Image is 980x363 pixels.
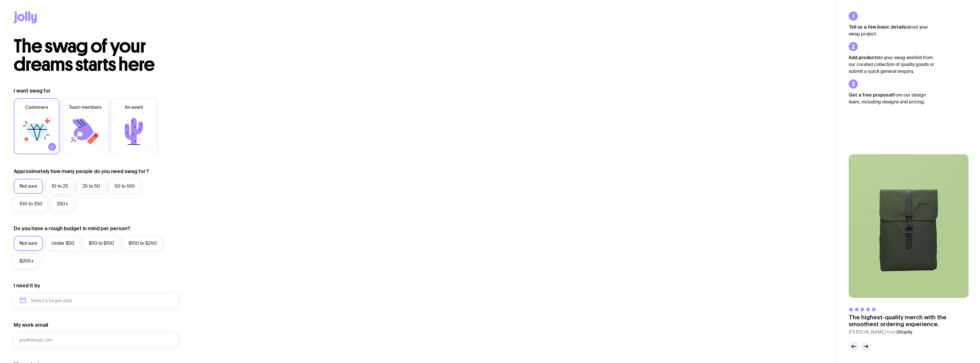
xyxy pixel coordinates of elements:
label: Approximately how many people do you need swag for? [14,168,149,175]
label: Not sure [14,236,43,251]
strong: Add products [849,55,879,60]
label: 250+ [51,196,74,211]
p: about your swag project. [849,23,935,37]
input: Select a target date [14,293,179,308]
label: Not sure [14,179,43,194]
label: 10 to 25 [46,179,74,194]
strong: Tell us a few basic details [849,24,906,29]
span: The swag of your dreams starts here [14,35,155,76]
p: to your swag wishlist from our curated collection of quality goods or submit a quick general enqu... [849,54,935,75]
span: An event [125,104,143,111]
label: 50 to 100 [109,179,140,194]
span: Customers [25,104,48,111]
cite: [PERSON_NAME] from [849,329,969,336]
label: Do you have a rough budget in mind per person? [14,225,130,232]
label: Under $50 [46,236,80,251]
label: $100 to $200 [123,236,163,251]
strong: Get a free proposal [849,92,893,97]
span: Team members [69,104,102,111]
span: Shopify [897,329,912,335]
p: The highest-quality merch with the smoothest ordering experience. [849,314,969,328]
label: I want swag for [14,87,51,94]
label: $200+ [14,254,40,268]
p: from our design team, including designs and pricing. [849,91,935,105]
label: My work email [14,322,48,328]
label: 100 to 250 [14,196,48,211]
label: 25 to 50 [77,179,106,194]
input: you@email.com [14,332,179,347]
label: $50 to $100 [83,236,120,251]
label: I need it by [14,282,40,289]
